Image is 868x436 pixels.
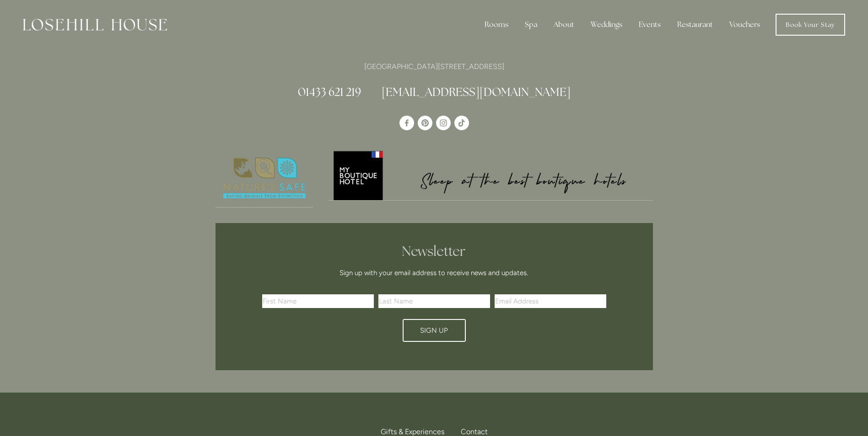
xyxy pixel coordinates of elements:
div: Restaurant [670,16,720,34]
a: Instagram [436,116,451,130]
img: Losehill House [23,19,167,31]
p: Sign up with your email address to receive news and updates. [265,267,603,278]
input: Email Address [495,294,606,308]
button: Sign Up [403,319,466,342]
a: Losehill House Hotel & Spa [399,116,414,130]
h2: Newsletter [265,243,603,260]
div: Weddings [583,16,630,34]
div: Events [631,16,668,34]
img: Nature's Safe - Logo [216,149,313,207]
a: Book Your Stay [776,14,845,36]
a: Vouchers [722,16,767,34]
div: Rooms [477,16,516,34]
a: Pinterest [418,116,432,130]
p: [GEOGRAPHIC_DATA][STREET_ADDRESS] [216,60,653,73]
input: First Name [262,294,374,308]
img: My Boutique Hotel - Logo [329,149,653,200]
input: Last Name [378,294,490,308]
a: [EMAIL_ADDRESS][DOMAIN_NAME] [382,85,571,99]
span: Gifts & Experiences [381,427,444,436]
a: 01433 621 219 [298,85,361,99]
span: Sign Up [420,326,448,335]
div: About [546,16,582,34]
a: TikTok [454,116,469,130]
div: Spa [518,16,545,34]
